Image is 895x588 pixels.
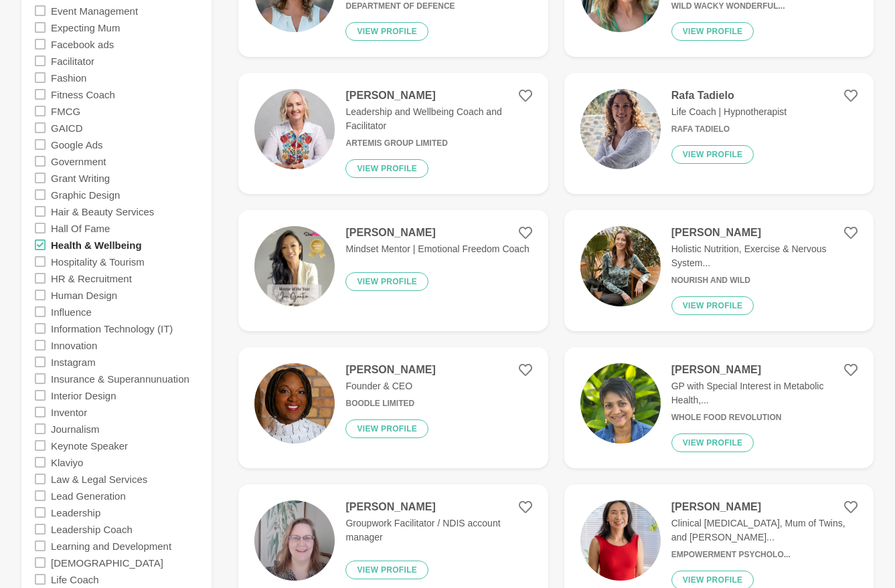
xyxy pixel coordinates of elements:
button: View profile [671,145,754,164]
label: Insurance & Superannunuation [51,370,189,387]
label: Grant Writing [51,169,110,186]
a: [PERSON_NAME]Founder & CEOBoodle LimitedView profile [238,347,548,468]
h4: [PERSON_NAME] [345,500,532,514]
label: Google Ads [51,136,103,153]
label: Hall Of Fame [51,219,110,236]
img: 3b19fccfd86e6beef92d9dcf3effbe00fbff4d64-1080x1920.png [254,226,335,306]
p: GP with Special Interest in Metabolic Health,... [671,379,858,407]
label: Leadership Coach [51,520,133,537]
label: Hospitality & Tourism [51,253,145,270]
label: Klaviyo [51,454,83,470]
a: [PERSON_NAME]Leadership and Wellbeing Coach and FacilitatorArtemis Group LimitedView profile [238,73,548,194]
label: Facebook ads [51,35,114,52]
h6: Empowerment Psycholo... [671,550,858,560]
label: HR & Recruitment [51,270,132,286]
label: Facilitator [51,52,94,69]
h4: [PERSON_NAME] [671,363,858,377]
a: [PERSON_NAME]Mindset Mentor | Emotional Freedom CoachView profile [238,210,548,331]
label: Learning and Development [51,537,171,554]
label: Inventor [51,403,87,420]
h4: [PERSON_NAME] [345,89,532,102]
img: c878ec403c0cd10b904520cb204d43b8ea31de54-2560x1707.jpg [254,363,335,444]
img: fa31caeded2b75eb4e8639c250120fd97a48a58f-1365x1365.jpg [580,89,661,169]
button: View profile [345,272,428,291]
h4: [PERSON_NAME] [671,500,858,514]
button: View profile [671,433,754,452]
label: Expecting Mum [51,19,120,35]
label: Health & Wellbeing [51,236,142,253]
label: Fitness Coach [51,86,115,102]
p: Founder & CEO [345,379,435,393]
p: Leadership and Wellbeing Coach and Facilitator [345,105,532,133]
h6: Whole Food Revolution [671,413,858,423]
label: [DEMOGRAPHIC_DATA] [51,554,163,571]
label: Keynote Speaker [51,437,128,454]
button: View profile [345,561,428,579]
label: Leadership [51,504,100,520]
h4: [PERSON_NAME] [345,363,435,377]
label: Lead Generation [51,487,126,504]
button: View profile [345,22,428,41]
label: GAICD [51,119,83,136]
button: View profile [671,296,754,315]
label: Information Technology (IT) [51,320,173,336]
label: Innovation [51,336,97,353]
label: Human Design [51,286,117,303]
h6: Department of Defence [345,1,532,11]
label: Instagram [51,353,96,370]
img: cb6dec19b31aada7a244955812ceac56c7c19f10-1536x2048.jpg [254,500,335,581]
label: Fashion [51,69,86,86]
p: Clinical [MEDICAL_DATA], Mum of Twins, and [PERSON_NAME]... [671,516,858,545]
button: View profile [345,159,428,178]
h6: Rafa Tadielo [671,124,787,134]
label: Influence [51,303,92,320]
label: Graphic Design [51,186,120,203]
label: Journalism [51,420,100,437]
h4: [PERSON_NAME] [345,226,529,239]
a: Rafa TadieloLife Coach | HypnotherapistRafa TadieloView profile [564,73,874,194]
p: Groupwork Facilitator / NDIS account manager [345,516,532,545]
h4: Rafa Tadielo [671,89,787,102]
label: Hair & Beauty Services [51,203,154,219]
label: FMCG [51,102,80,119]
img: c514684d1cff96b20970aff9aa5b23c2b6aef3b4-768x1024.jpg [254,89,335,169]
img: c3ccc33d921c556a05090faebd1a54a0255b3666-4160x6240.jpg [580,500,661,581]
img: 0ad18d659c94bb673d7d5daa9fb32e1af625f77d-3024x4032.jpg [580,363,661,444]
a: [PERSON_NAME]Holistic Nutrition, Exercise & Nervous System...Nourish and WildView profile [564,210,874,331]
button: View profile [671,22,754,41]
h6: Boodle Limited [345,399,435,409]
a: [PERSON_NAME]GP with Special Interest in Metabolic Health,...Whole Food RevolutionView profile [564,347,874,468]
h6: Nourish and Wild [671,276,858,286]
h6: Artemis Group Limited [345,138,532,149]
label: Life Coach [51,571,99,587]
img: a3453dcf4134d7550d42ee88fa2a2a66a410f272-910x1358.png [580,226,661,306]
label: Event Management [51,2,138,19]
p: Holistic Nutrition, Exercise & Nervous System... [671,242,858,270]
h4: [PERSON_NAME] [671,226,858,239]
p: Mindset Mentor | Emotional Freedom Coach [345,242,529,256]
h6: Wild Wacky Wonderful... [671,1,858,11]
button: View profile [345,419,428,438]
p: Life Coach | Hypnotherapist [671,105,787,119]
label: Law & Legal Services [51,470,147,487]
label: Interior Design [51,387,116,403]
label: Government [51,153,106,169]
